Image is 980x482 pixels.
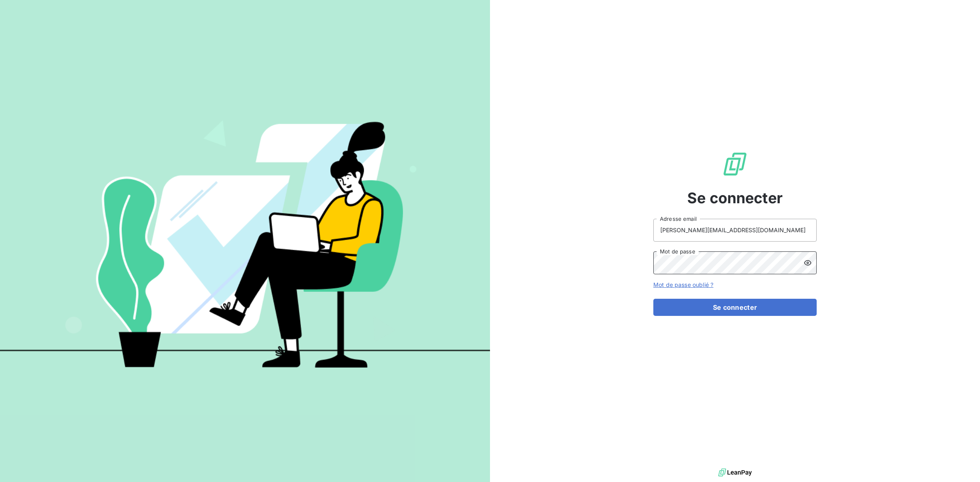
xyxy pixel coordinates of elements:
[653,219,817,242] input: placeholder
[687,187,783,209] span: Se connecter
[718,466,752,479] img: logo
[653,281,713,288] a: Mot de passe oublié ?
[722,151,748,177] img: Logo LeanPay
[653,299,817,316] button: Se connecter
